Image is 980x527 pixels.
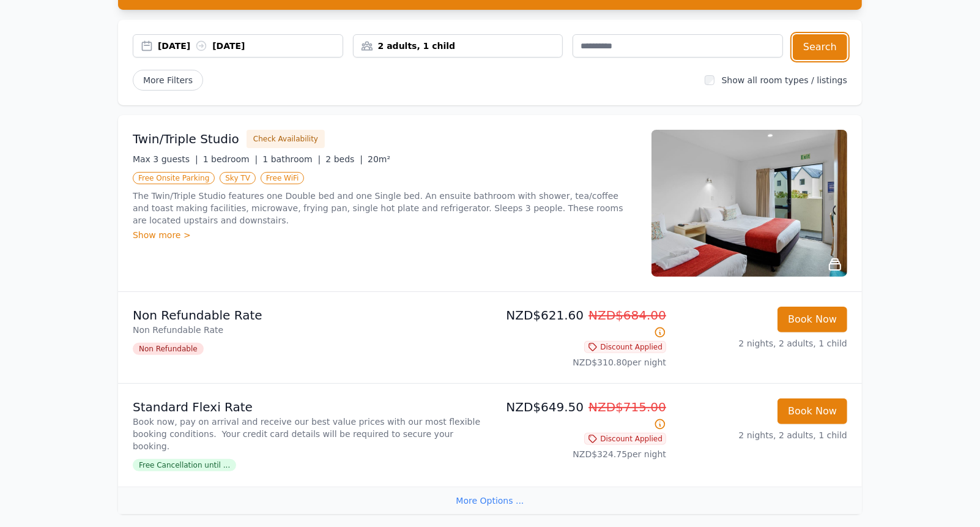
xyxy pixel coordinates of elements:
[722,75,847,85] label: Show all room types / listings
[495,356,666,368] p: NZD$310.80 per night
[588,308,666,323] span: NZD$684.00
[133,324,485,336] p: Non Refundable Rate
[368,154,390,164] span: 20m²
[203,154,258,164] span: 1 bedroom |
[262,154,321,164] span: 1 bathroom |
[588,400,666,414] span: NZD$715.00
[676,429,847,441] p: 2 nights, 2 adults, 1 child
[133,130,239,148] h3: Twin/Triple Studio
[133,190,637,226] p: The Twin/Triple Studio features one Double bed and one Single bed. An ensuite bathroom with showe...
[778,307,847,332] button: Book Now
[133,459,236,471] span: Free Cancellation until ...
[676,337,847,349] p: 2 nights, 2 adults, 1 child
[133,70,203,91] span: More Filters
[118,487,862,514] div: More Options ...
[793,34,847,60] button: Search
[354,40,563,52] div: 2 adults, 1 child
[133,229,637,241] div: Show more >
[495,448,666,460] p: NZD$324.75 per night
[220,172,256,184] span: Sky TV
[133,154,198,164] span: Max 3 guests |
[247,130,325,148] button: Check Availability
[584,433,666,445] span: Discount Applied
[495,307,666,341] p: NZD$621.60
[325,154,363,164] span: 2 beds |
[495,398,666,433] p: NZD$649.50
[158,40,343,52] div: [DATE] [DATE]
[133,172,215,184] span: Free Onsite Parking
[261,172,305,184] span: Free WiFi
[133,343,204,355] span: Non Refundable
[584,341,666,353] span: Discount Applied
[133,416,485,452] p: Book now, pay on arrival and receive our best value prices with our most flexible booking conditi...
[133,398,485,416] p: Standard Flexi Rate
[778,398,847,424] button: Book Now
[133,307,485,324] p: Non Refundable Rate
